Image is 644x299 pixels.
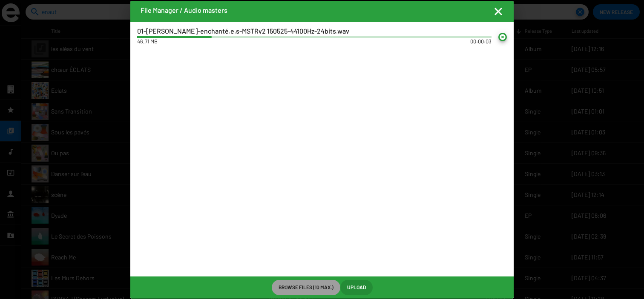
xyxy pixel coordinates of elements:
[272,280,340,295] button: Browse Files (10 max.)
[347,279,366,295] span: Upload
[493,6,503,17] button: Fermer la fenêtre
[141,5,227,15] h3: File Manager / Audio masters
[279,279,333,295] span: Browse Files (10 max.)
[137,38,158,45] small: 46.71 MB
[340,280,373,295] button: Upload
[137,26,492,36] h3: 01-[PERSON_NAME]-enchanté.e.s-MSTRv2 150525-44100Hz-24bits.wav
[470,38,492,45] small: 00:00:03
